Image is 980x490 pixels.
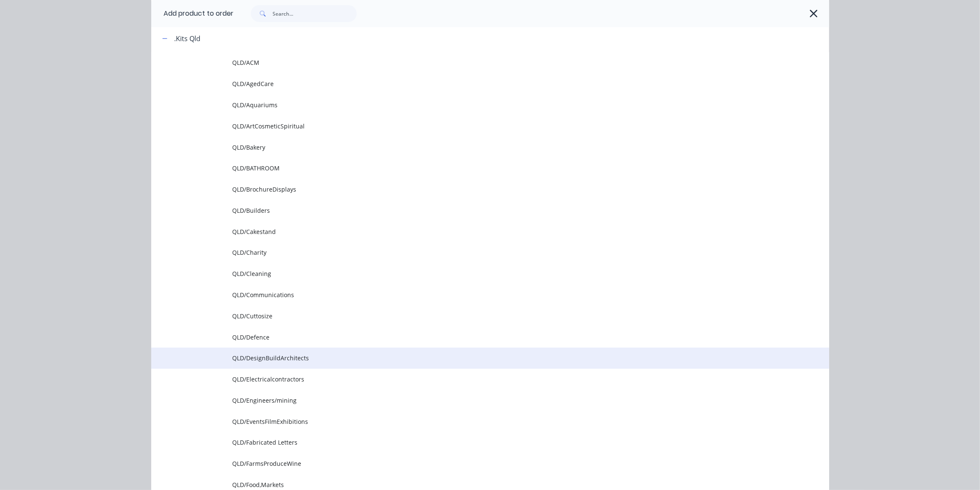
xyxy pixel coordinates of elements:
[233,438,710,447] span: QLD/Fabricated Letters
[233,164,710,173] span: QLD/BATHROOM
[233,185,710,194] span: QLD/BrochureDisplays
[233,248,710,257] span: QLD/Charity
[233,480,710,489] span: QLD/Food,Markets
[233,58,710,67] span: QLD/ACM
[233,417,710,426] span: QLD/EventsFilmExhibitions
[233,227,710,236] span: QLD/Cakestand
[233,312,710,320] span: QLD/Cuttosize
[233,459,710,468] span: QLD/FarmsProduceWine
[233,396,710,405] span: QLD/Engineers/mining
[233,269,710,278] span: QLD/Cleaning
[233,143,710,152] span: QLD/Bakery
[233,333,710,342] span: QLD/Defence
[233,206,710,215] span: QLD/Builders
[273,5,357,22] input: Search...
[175,33,201,44] div: .Kits Qld
[233,290,710,299] span: QLD/Communications
[233,100,710,109] span: QLD/Aquariums
[233,79,710,88] span: QLD/AgedCare
[233,354,710,362] span: QLD/DesignBuildArchitects
[233,375,710,384] span: QLD/Electricalcontractors
[233,122,710,131] span: QLD/ArtCosmeticSpiritual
